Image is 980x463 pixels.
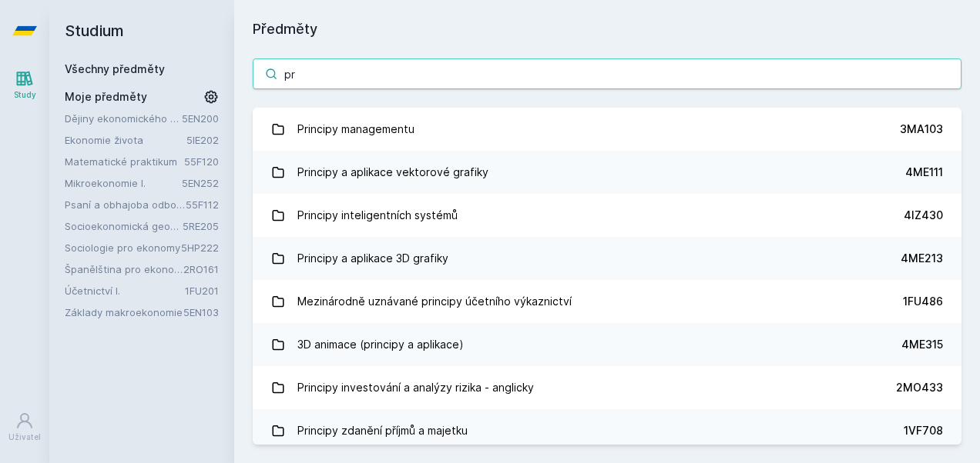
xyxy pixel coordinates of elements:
[186,134,219,146] a: 5IE202
[3,404,46,451] a: Uživatel
[297,415,468,446] div: Principy zdanění příjmů a majetku
[297,157,488,188] div: Principy a aplikace vektorové grafiky
[297,243,448,274] div: Principy a aplikace 3D grafiky
[297,114,414,145] div: Principy managementu
[297,200,458,231] div: Principy inteligentních systémů
[253,280,962,323] a: Mezinárodně uznávané principy účetního výkaznictví 1FU486
[297,372,534,403] div: Principy investování a analýzy rizika - anglicky
[297,329,464,360] div: 3D animace (principy a aplikace)
[183,306,219,318] a: 5EN103
[253,58,962,89] input: Název nebo ident předmětu…
[14,89,36,101] div: Study
[65,62,165,75] a: Všechny předměty
[901,251,943,266] div: 4ME213
[65,261,183,277] a: Španělština pro ekonomy - základní úroveň 1 (A0/A1)
[904,208,943,223] div: 4IZ430
[184,155,219,168] a: 55F120
[183,220,219,232] a: 5RE205
[901,337,943,352] div: 4ME315
[183,263,219,275] a: 2RO161
[181,241,219,254] a: 5HP222
[904,423,943,438] div: 1VF708
[185,285,219,297] a: 1FU201
[3,62,46,108] a: Study
[65,283,185,298] a: Účetnictví I.
[65,132,186,148] a: Ekonomie života
[182,112,219,125] a: 5EN200
[253,409,962,452] a: Principy zdanění příjmů a majetku 1VF708
[8,431,41,443] div: Uživatel
[253,151,962,194] a: Principy a aplikace vektorové grafiky 4ME111
[65,197,186,212] a: Psaní a obhajoba odborné práce
[905,165,943,180] div: 4ME111
[253,194,962,237] a: Principy inteligentních systémů 4IZ430
[182,177,219,189] a: 5EN252
[65,154,184,169] a: Matematické praktikum
[253,323,962,366] a: 3D animace (principy a aplikace) 4ME315
[903,294,943,309] div: 1FU486
[65,305,183,320] a: Základy makroekonomie
[65,89,147,105] span: Moje předměty
[65,240,181,255] a: Sociologie pro ekonomy
[253,108,962,151] a: Principy managementu 3MA103
[65,111,182,126] a: Dějiny ekonomického myšlení
[900,122,943,137] div: 3MA103
[186,198,219,211] a: 55F112
[253,237,962,280] a: Principy a aplikace 3D grafiky 4ME213
[297,286,572,317] div: Mezinárodně uznávané principy účetního výkaznictví
[65,218,183,234] a: Socioekonomická geografie
[253,366,962,409] a: Principy investování a analýzy rizika - anglicky 2MO433
[65,175,182,191] a: Mikroekonomie I.
[253,18,962,40] h1: Předměty
[896,380,943,395] div: 2MO433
